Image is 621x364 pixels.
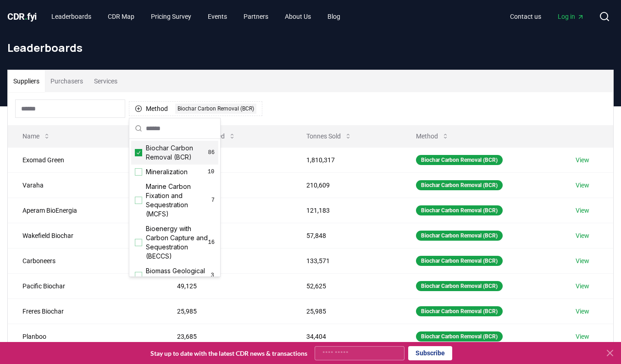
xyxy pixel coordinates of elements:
td: 1,810,317 [292,147,401,172]
td: Pacific Biochar [8,273,162,298]
a: Log in [550,8,592,25]
span: Marine Carbon Fixation and Sequestration (MCFS) [146,182,211,219]
button: Purchasers [45,70,89,92]
a: Pricing Survey [144,8,199,25]
td: 54,392 [162,248,292,273]
button: Tonnes Sold [299,127,359,145]
span: 86 [208,149,215,156]
button: MethodBiochar Carbon Removal (BCR) [129,101,262,116]
div: Biochar Carbon Removal (BCR) [416,281,503,291]
a: Blog [320,8,348,25]
span: . [25,11,28,22]
h1: Leaderboards [7,40,614,55]
td: 49,125 [162,273,292,298]
a: View [576,181,589,190]
td: 95,276 [162,172,292,198]
div: Biochar Carbon Removal (BCR) [416,155,503,165]
td: 121,183 [292,198,401,223]
td: 25,985 [162,298,292,324]
a: Contact us [503,8,549,25]
span: Biomass Geological Sequestration [146,266,210,285]
button: Suppliers [8,70,45,92]
a: View [576,332,589,341]
a: View [576,155,589,165]
a: Events [200,8,234,25]
td: 34,404 [292,324,401,349]
a: View [576,206,589,215]
span: 7 [211,197,215,204]
a: About Us [277,8,318,25]
span: 10 [207,168,215,176]
div: Biochar Carbon Removal (BCR) [175,104,256,114]
td: 195,378 [162,147,292,172]
span: Mineralization [146,167,188,176]
span: 3 [210,272,215,279]
td: 57,848 [292,223,401,248]
td: Wakefield Biochar [8,223,162,248]
td: Varaha [8,172,162,198]
button: Method [409,127,456,145]
td: Aperam BioEnergia [8,198,162,223]
div: Biochar Carbon Removal (BCR) [416,306,503,316]
td: 52,625 [292,273,401,298]
a: CDR.fyi [7,10,37,23]
td: Exomad Green [8,147,162,172]
td: 210,609 [292,172,401,198]
div: Biochar Carbon Removal (BCR) [416,180,503,190]
td: 23,685 [162,324,292,349]
td: 25,985 [292,298,401,324]
span: Biochar Carbon Removal (BCR) [146,143,208,162]
a: View [576,307,589,316]
nav: Main [44,8,348,25]
td: 89,298 [162,198,292,223]
button: Name [15,127,58,145]
div: Biochar Carbon Removal (BCR) [416,331,503,342]
a: Leaderboards [44,8,99,25]
a: Partners [236,8,276,25]
a: View [576,231,589,240]
div: Biochar Carbon Removal (BCR) [416,231,503,241]
nav: Main [503,8,592,25]
a: CDR Map [100,8,142,25]
span: Log in [558,12,584,21]
a: View [576,281,589,291]
td: Carboneers [8,248,162,273]
div: Biochar Carbon Removal (BCR) [416,205,503,215]
div: Biochar Carbon Removal (BCR) [416,256,503,266]
td: 133,571 [292,248,401,273]
span: Bioenergy with Carbon Capture and Sequestration (BECCS) [146,224,208,261]
a: View [576,256,589,265]
td: Freres Biochar [8,298,162,324]
td: 57,840 [162,223,292,248]
button: Services [89,70,123,92]
span: 16 [208,239,215,246]
td: Planboo [8,324,162,349]
span: CDR fyi [7,11,37,22]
